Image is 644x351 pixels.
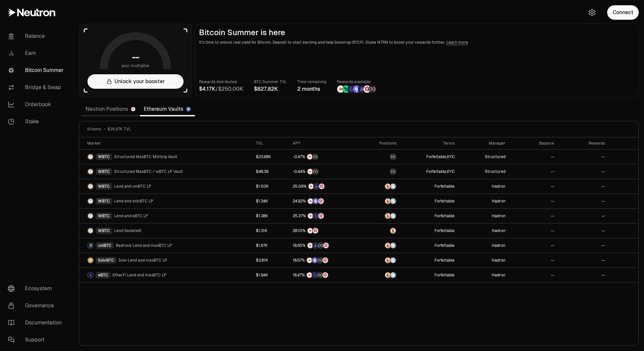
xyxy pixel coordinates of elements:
[79,223,252,238] a: WBTC LogoWBTCLend (Isolated)
[360,194,400,208] a: AmberSupervault
[252,179,289,194] a: $1.50K
[3,314,71,331] a: Documentation
[293,242,356,249] button: NTRNBedrock DiamondsStructured PointsMars Fragments
[252,253,289,268] a: $2.81K
[509,194,558,208] a: --
[96,242,114,249] div: uniBTC
[297,79,326,85] p: Time remaining
[558,179,609,194] a: --
[390,154,396,159] img: maxBTC
[434,199,455,204] button: Forfeitable
[118,258,167,263] span: Solv Lend and maxBTC LP
[342,85,350,93] img: Lombard Lux
[254,79,287,85] p: BTC Summer TVL
[434,272,455,278] button: Forfeitable
[458,238,510,253] a: Hadron
[289,164,360,179] a: NTRNStructured Points
[79,194,252,208] a: WBTC LogoWBTCLend and solvBTC LP
[337,85,344,93] img: NTRN
[385,184,390,189] img: Amber
[252,238,289,253] a: $1.67K
[360,238,400,253] a: AmberSupervault
[293,153,356,160] button: NTRNStructured Points
[385,258,390,263] img: Amber
[116,243,172,248] span: Bedrock Lend and maxBTC LP
[96,153,112,160] div: WBTC
[309,184,314,189] img: NTRN
[458,150,510,164] a: Structured
[88,272,93,278] img: eBTC Logo
[308,243,313,248] img: NTRN
[114,213,148,219] span: Lend and eBTC LP
[400,268,458,282] a: Forfeitable
[458,209,510,223] a: Hadron
[390,169,396,174] img: maxBTC
[318,213,324,219] img: Mars Fragments
[400,253,458,268] a: Forfeitable
[289,179,360,194] a: NTRNBedrock DiamondsMars Fragments
[358,85,365,93] img: Bedrock Diamonds
[87,74,184,89] button: Unlock your booster
[88,154,93,159] img: WBTC Logo
[400,164,458,179] a: Forfeitable,KYC
[360,150,400,164] a: maxBTC
[434,243,455,248] button: Forfeitable
[79,179,252,194] a: WBTC LogoWBTCLend and uniBTC LP
[308,169,313,174] img: NTRN
[364,227,396,234] button: Amber
[317,272,323,278] img: Structured Points
[434,213,455,219] button: Forfeitable
[289,253,360,268] a: NTRNSolv PointsStructured PointsMars Fragments
[3,28,71,45] a: Balance
[312,258,317,263] img: Solv Points
[252,268,289,282] a: $1.94K
[114,154,177,159] span: Structured MaxBTC Minting Vault
[509,164,558,179] a: --
[79,164,252,179] a: WBTC LogoWBTCStructured MaxBTC / wBTC LP Vault
[289,223,360,238] a: NTRNMars Fragments
[88,184,93,189] img: WBTC Logo
[447,169,455,174] button: KYC
[458,253,510,268] a: Hadron
[364,141,396,146] div: Positions
[434,184,455,189] button: Forfeitable
[79,150,252,164] a: WBTC LogoWBTCStructured MaxBTC Minting Vault
[360,164,400,179] a: maxBTC
[390,258,396,263] img: Supervault
[293,183,356,190] button: NTRNBedrock DiamondsMars Fragments
[385,243,390,248] img: Amber
[82,103,140,116] a: Neutron Positions
[353,85,360,93] img: Solv Points
[558,150,609,164] a: --
[256,141,285,146] div: TVL
[88,258,93,263] img: SolvBTC Logo
[509,223,558,238] a: --
[199,28,634,37] h2: Bitcoin Summer is here
[558,268,609,282] a: --
[114,169,183,174] span: Structured MaxBTC / wBTC LP Vault
[289,268,360,282] a: NTRNEtherFi PointsStructured PointsMars Fragments
[364,257,396,264] button: AmberSupervault
[87,141,248,146] div: Market
[369,85,376,93] img: Structured Points
[293,227,356,234] button: NTRNMars Fragments
[252,164,289,179] a: $48.39
[400,223,458,238] a: Forfeitable
[96,257,116,264] div: SolvBTC
[87,127,101,132] span: 9 items
[313,213,318,219] img: EtherFi Points
[390,243,396,248] img: Supervault
[88,199,93,204] img: WBTC Logo
[88,228,93,233] img: WBTC Logo
[313,243,318,248] img: Bedrock Diamonds
[317,258,323,263] img: Structured Points
[400,194,458,208] a: Forfeitable
[385,272,390,278] img: Amber
[323,272,328,278] img: Mars Fragments
[131,107,135,111] img: Neutron Logo
[558,223,609,238] a: --
[308,228,313,233] img: NTRN
[313,199,318,204] img: Solv Points
[312,272,317,278] img: EtherFi Points
[385,199,390,204] img: Amber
